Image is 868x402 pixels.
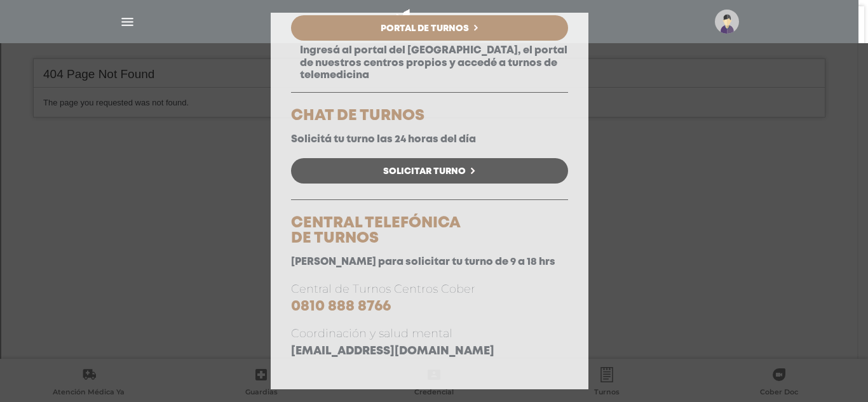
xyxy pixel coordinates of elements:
[291,109,568,124] h5: CHAT DE TURNOS
[291,300,391,313] a: 0810 888 8766
[291,133,568,145] p: Solicitá tu turno las 24 horas del día
[291,44,568,81] p: Ingresá al portal del [GEOGRAPHIC_DATA], el portal de nuestros centros propios y accedé a turnos ...
[383,167,466,176] span: Solicitar Turno
[291,325,568,359] p: Coordinación y salud mental
[291,346,494,356] a: [EMAIL_ADDRESS][DOMAIN_NAME]
[381,24,469,33] span: Portal de Turnos
[291,158,568,184] a: Solicitar Turno
[291,15,568,41] a: Portal de Turnos
[32,26,824,55] h1: 404 Page Not Found
[291,281,568,316] p: Central de Turnos Centros Cober
[291,256,568,268] p: [PERSON_NAME] para solicitar tu turno de 9 a 18 hrs
[42,64,814,76] p: The page you requested was not found.
[291,216,568,246] h5: CENTRAL TELEFÓNICA DE TURNOS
